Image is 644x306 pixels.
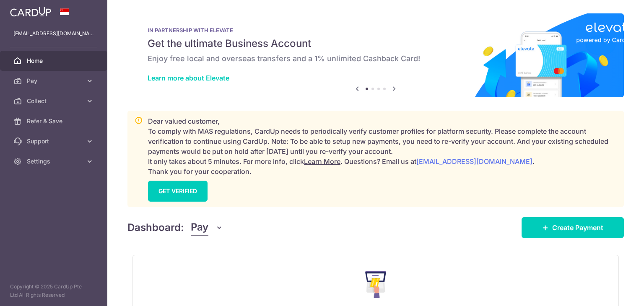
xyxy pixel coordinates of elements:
[148,37,604,50] h5: Get the ultimate Business Account
[191,220,208,236] span: Pay
[127,13,624,97] img: Renovation banner
[27,97,82,105] span: Collect
[522,217,624,238] a: Create Payment
[10,7,51,17] img: CardUp
[27,77,82,85] span: Pay
[27,157,82,166] span: Settings
[148,74,229,82] a: Learn more about Elevate
[191,220,223,236] button: Pay
[552,223,603,233] span: Create Payment
[148,116,617,176] p: Dear valued customer, To comply with MAS regulations, CardUp needs to periodically verify custome...
[148,54,604,64] h6: Enjoy free local and overseas transfers and a 1% unlimited Cashback Card!
[416,157,532,166] a: [EMAIL_ADDRESS][DOMAIN_NAME]
[27,57,82,65] span: Home
[148,27,604,34] p: IN PARTNERSHIP WITH ELEVATE
[27,117,82,125] span: Refer & Save
[27,137,82,145] span: Support
[304,157,340,166] a: Learn More
[127,220,184,235] h4: Dashboard:
[13,29,94,38] p: [EMAIL_ADDRESS][DOMAIN_NAME]
[365,271,387,298] img: Make Payment
[148,181,208,202] a: GET VERIFIED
